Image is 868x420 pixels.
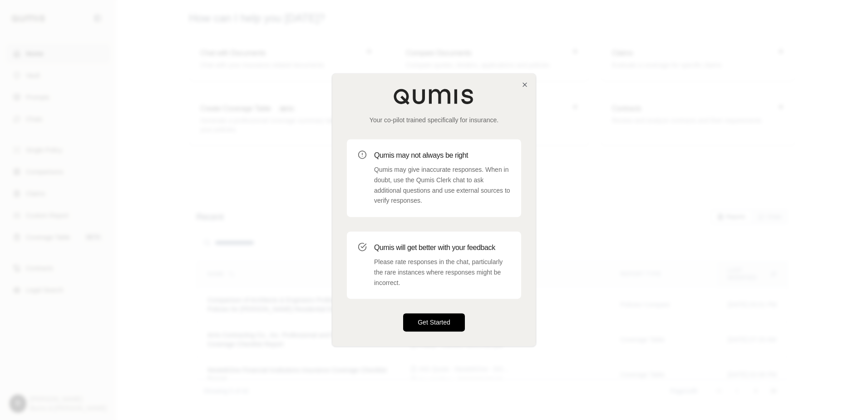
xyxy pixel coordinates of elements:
[374,150,510,161] h3: Qumis may not always be right
[374,257,510,288] p: Please rate responses in the chat, particularly the rare instances where responses might be incor...
[347,115,521,125] p: Your co-pilot trained specifically for insurance.
[374,242,510,253] h3: Qumis will get better with your feedback
[393,88,475,105] img: Qumis Logo
[374,165,510,206] p: Qumis may give inaccurate responses. When in doubt, use the Qumis Clerk chat to ask additional qu...
[403,314,465,332] button: Get Started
